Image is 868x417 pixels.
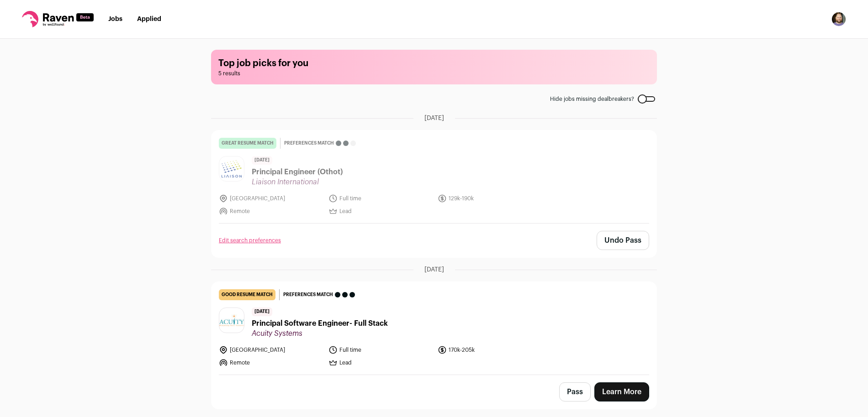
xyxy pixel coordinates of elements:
li: Full time [328,194,433,203]
div: great resume match [219,138,276,149]
a: Jobs [108,16,122,22]
li: Full time [328,345,433,354]
span: [DATE] [252,308,272,316]
span: Liaison International [252,177,343,187]
img: 39f76b71bfe4a055fc1749e542f023b555a21fff6786b40ad257a40b2ecc23f4.png [219,156,244,181]
div: good resume match [219,289,275,300]
span: 5 results [218,70,650,77]
button: Pass [559,382,591,401]
img: aa636fcfb51c67ebafca3fa93628c42c8d5eb714af63a0a3106674167486d6fd.jpg [219,314,244,326]
span: Acuity Systems [252,329,388,338]
a: Learn More [594,382,649,401]
span: [DATE] [252,156,272,165]
span: Principal Engineer (Othot) [252,167,343,177]
li: 170k-205k [438,345,542,354]
span: Preferences match [283,290,333,299]
li: Remote [219,358,323,367]
span: [DATE] [424,265,444,274]
li: Lead [328,207,433,216]
a: Edit search preferences [219,237,281,244]
span: Preferences match [284,139,334,148]
li: 129k-190k [438,194,542,203]
button: Open dropdown [831,12,846,26]
a: great resume match Preferences match [DATE] Principal Engineer (Othot) Liaison International [GEO... [212,130,656,223]
li: [GEOGRAPHIC_DATA] [219,345,323,354]
li: Remote [219,207,323,216]
span: [DATE] [424,114,444,123]
button: Undo Pass [597,231,649,250]
span: Hide jobs missing dealbreakers? [550,95,634,103]
img: 2814744-medium_jpg [831,12,846,26]
li: [GEOGRAPHIC_DATA] [219,194,323,203]
h1: Top job picks for you [218,57,650,70]
a: Applied [137,16,161,22]
span: Principal Software Engineer- Full Stack [252,318,388,329]
a: good resume match Preferences match [DATE] Principal Software Engineer- Full Stack Acuity Systems... [212,282,656,375]
li: Lead [328,358,433,367]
